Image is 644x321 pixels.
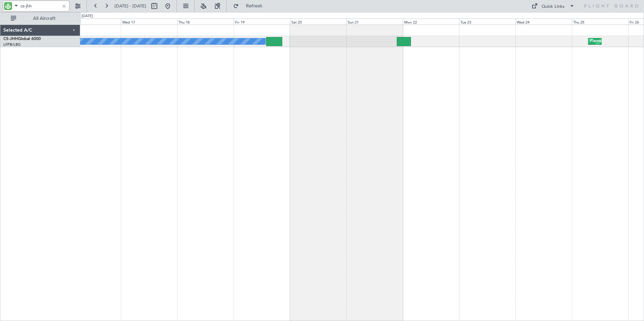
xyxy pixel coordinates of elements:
[115,3,146,9] span: [DATE] - [DATE]
[177,19,233,25] div: Thu 18
[234,19,290,25] div: Fri 19
[3,37,41,41] a: CS-JHHGlobal 6000
[3,37,18,41] span: CS-JHH
[21,1,59,11] input: A/C (Reg. or Type)
[459,19,515,25] div: Tue 23
[528,1,578,11] button: Quick Links
[515,19,572,25] div: Wed 24
[65,19,121,25] div: Tue 16
[542,3,565,10] div: Quick Links
[240,4,268,8] span: Refresh
[290,19,346,25] div: Sat 20
[3,42,21,47] a: LFPB/LBG
[121,19,177,25] div: Wed 17
[82,13,93,19] div: [DATE]
[7,13,73,24] button: All Aircraft
[18,16,71,21] span: All Aircraft
[572,19,628,25] div: Thu 25
[403,19,459,25] div: Mon 22
[346,19,402,25] div: Sun 21
[230,1,270,11] button: Refresh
